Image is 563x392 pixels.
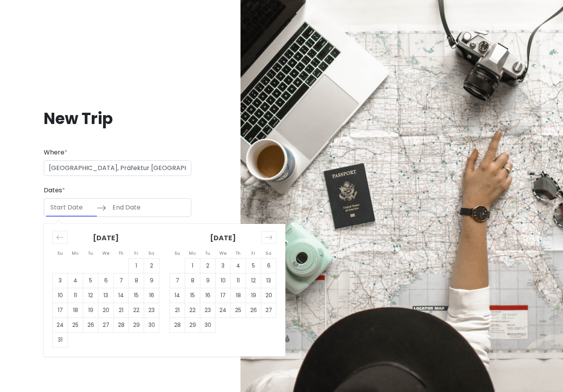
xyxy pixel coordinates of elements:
[216,303,231,318] td: Choose Wednesday, September 24, 2025 as your check-in date. It’s available.
[83,303,98,318] td: Choose Tuesday, August 19, 2025 as your check-in date. It’s available.
[210,233,236,243] strong: [DATE]
[114,273,129,288] td: Choose Thursday, August 7, 2025 as your check-in date. It’s available.
[246,273,261,288] td: Choose Friday, September 12, 2025 as your check-in date. It’s available.
[118,250,123,256] small: Th
[200,288,216,303] td: Choose Tuesday, September 16, 2025 as your check-in date. It’s available.
[129,318,144,333] td: Choose Friday, August 29, 2025 as your check-in date. It’s available.
[44,147,68,158] label: Where
[200,318,216,333] td: Choose Tuesday, September 30, 2025 as your check-in date. It’s available.
[83,288,98,303] td: Choose Tuesday, August 12, 2025 as your check-in date. It’s available.
[261,288,276,303] td: Choose Saturday, September 20, 2025 as your check-in date. It’s available.
[189,250,196,256] small: Mo
[251,250,255,256] small: Fr
[185,318,200,333] td: Choose Monday, September 29, 2025 as your check-in date. It’s available.
[53,273,68,288] td: Choose Sunday, August 3, 2025 as your check-in date. It’s available.
[68,318,83,333] td: Choose Monday, August 25, 2025 as your check-in date. It’s available.
[219,250,226,256] small: We
[46,199,97,216] input: Start Date
[134,250,138,256] small: Fr
[44,224,285,357] div: Calendar
[93,233,119,243] strong: [DATE]
[246,288,261,303] td: Choose Friday, September 19, 2025 as your check-in date. It’s available.
[216,273,231,288] td: Choose Wednesday, September 10, 2025 as your check-in date. It’s available.
[185,273,200,288] td: Choose Monday, September 8, 2025 as your check-in date. It’s available.
[53,288,68,303] td: Choose Sunday, August 10, 2025 as your check-in date. It’s available.
[114,303,129,318] td: Choose Thursday, August 21, 2025 as your check-in date. It’s available.
[52,231,68,244] div: Move backward to switch to the previous month.
[170,303,185,318] td: Choose Sunday, September 21, 2025 as your check-in date. It’s available.
[246,259,261,273] td: Choose Friday, September 5, 2025 as your check-in date. It’s available.
[185,288,200,303] td: Choose Monday, September 15, 2025 as your check-in date. It’s available.
[261,259,276,273] td: Choose Saturday, September 6, 2025 as your check-in date. It’s available.
[144,303,159,318] td: Choose Saturday, August 23, 2025 as your check-in date. It’s available.
[144,273,159,288] td: Choose Saturday, August 9, 2025 as your check-in date. It’s available.
[235,250,241,256] small: Th
[129,288,144,303] td: Choose Friday, August 15, 2025 as your check-in date. It’s available.
[129,303,144,318] td: Choose Friday, August 22, 2025 as your check-in date. It’s available.
[170,288,185,303] td: Choose Sunday, September 14, 2025 as your check-in date. It’s available.
[170,318,185,333] td: Choose Sunday, September 28, 2025 as your check-in date. It’s available.
[44,185,65,195] label: Dates
[44,160,191,176] input: City (e.g., New York)
[53,318,68,333] td: Choose Sunday, August 24, 2025 as your check-in date. It’s available.
[83,273,98,288] td: Choose Tuesday, August 5, 2025 as your check-in date. It’s available.
[129,259,144,273] td: Choose Friday, August 1, 2025 as your check-in date. It’s available.
[185,303,200,318] td: Choose Monday, September 22, 2025 as your check-in date. It’s available.
[83,318,98,333] td: Choose Tuesday, August 26, 2025 as your check-in date. It’s available.
[170,273,185,288] td: Choose Sunday, September 7, 2025 as your check-in date. It’s available.
[148,250,154,256] small: Sa
[231,259,246,273] td: Choose Thursday, September 4, 2025 as your check-in date. It’s available.
[261,231,276,244] div: Move forward to switch to the next month.
[98,303,114,318] td: Choose Wednesday, August 20, 2025 as your check-in date. It’s available.
[216,288,231,303] td: Choose Wednesday, September 17, 2025 as your check-in date. It’s available.
[200,303,216,318] td: Choose Tuesday, September 23, 2025 as your check-in date. It’s available.
[216,259,231,273] td: Choose Wednesday, September 3, 2025 as your check-in date. It’s available.
[57,250,63,256] small: Su
[68,303,83,318] td: Choose Monday, August 18, 2025 as your check-in date. It’s available.
[102,250,109,256] small: We
[53,303,68,318] td: Choose Sunday, August 17, 2025 as your check-in date. It’s available.
[108,199,159,216] input: End Date
[114,318,129,333] td: Choose Thursday, August 28, 2025 as your check-in date. It’s available.
[144,259,159,273] td: Choose Saturday, August 2, 2025 as your check-in date. It’s available.
[144,318,159,333] td: Choose Saturday, August 30, 2025 as your check-in date. It’s available.
[98,318,114,333] td: Choose Wednesday, August 27, 2025 as your check-in date. It’s available.
[44,108,191,129] h1: New Trip
[200,259,216,273] td: Choose Tuesday, September 2, 2025 as your check-in date. It’s available.
[114,288,129,303] td: Choose Thursday, August 14, 2025 as your check-in date. It’s available.
[129,273,144,288] td: Choose Friday, August 8, 2025 as your check-in date. It’s available.
[231,288,246,303] td: Choose Thursday, September 18, 2025 as your check-in date. It’s available.
[265,250,271,256] small: Sa
[68,273,83,288] td: Choose Monday, August 4, 2025 as your check-in date. It’s available.
[72,250,78,256] small: Mo
[175,250,180,256] small: Su
[231,273,246,288] td: Choose Thursday, September 11, 2025 as your check-in date. It’s available.
[200,273,216,288] td: Choose Tuesday, September 9, 2025 as your check-in date. It’s available.
[231,303,246,318] td: Choose Thursday, September 25, 2025 as your check-in date. It’s available.
[98,273,114,288] td: Choose Wednesday, August 6, 2025 as your check-in date. It’s available.
[144,288,159,303] td: Choose Saturday, August 16, 2025 as your check-in date. It’s available.
[261,273,276,288] td: Choose Saturday, September 13, 2025 as your check-in date. It’s available.
[53,333,68,348] td: Choose Sunday, August 31, 2025 as your check-in date. It’s available.
[261,303,276,318] td: Choose Saturday, September 27, 2025 as your check-in date. It’s available.
[98,288,114,303] td: Choose Wednesday, August 13, 2025 as your check-in date. It’s available.
[246,303,261,318] td: Choose Friday, September 26, 2025 as your check-in date. It’s available.
[185,259,200,273] td: Choose Monday, September 1, 2025 as your check-in date. It’s available.
[68,288,83,303] td: Choose Monday, August 11, 2025 as your check-in date. It’s available.
[88,250,93,256] small: Tu
[205,250,210,256] small: Tu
